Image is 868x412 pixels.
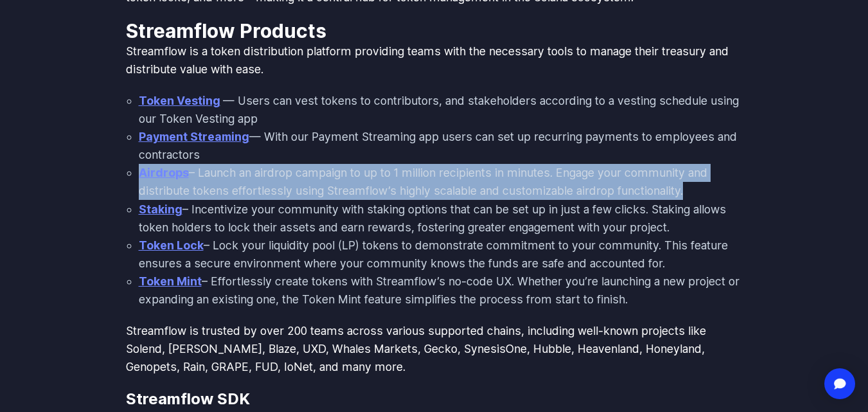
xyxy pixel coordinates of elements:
a: Token Lock [139,238,204,252]
a: Airdrops [139,166,189,179]
p: Streamflow is a token distribution platform providing teams with the necessary tools to manage th... [126,42,743,78]
a: Payment Streaming [139,130,249,143]
li: – Lock your liquidity pool (LP) tokens to demonstrate commitment to your community. This feature ... [139,237,743,273]
p: Streamflow is trusted by over 200 teams across various supported chains, including well-known pro... [126,322,743,377]
a: Token Mint [139,274,202,288]
li: – Incentivize your community with staking options that can be set up in just a few clicks. Stakin... [139,201,743,237]
a: Token Vesting [139,94,220,107]
li: – Launch an airdrop campaign to up to 1 million recipients in minutes. Engage your community and ... [139,164,743,200]
strong: Streamflow SDK [126,390,250,408]
div: Open Intercom Messenger [824,368,855,399]
li: — With our Payment Streaming app users can set up recurring payments to employees and contractors [139,128,743,164]
li: — Users can vest tokens to contributors, and stakeholders according to a vesting schedule using o... [139,92,743,128]
li: – Effortlessly create tokens with Streamflow’s no-code UX. Whether you’re launching a new project... [139,273,743,309]
strong: Streamflow Products [126,19,326,42]
a: Staking [139,202,182,216]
